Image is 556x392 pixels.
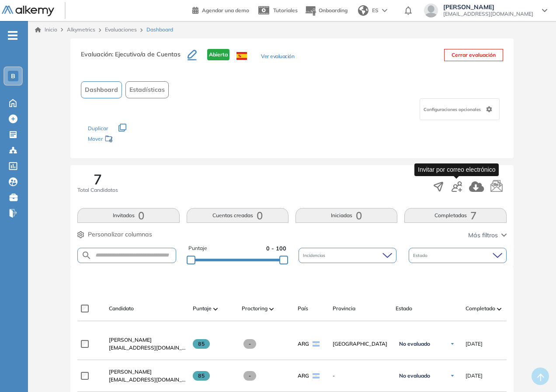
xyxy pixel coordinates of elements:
[88,132,175,148] div: Mover
[450,341,455,347] img: Ícono de flecha
[333,340,389,348] span: [GEOGRAPHIC_DATA]
[298,305,308,312] span: País
[261,52,294,62] button: Ver evaluación
[243,371,256,381] span: -
[372,7,379,14] span: ES
[88,230,152,239] span: Personalizar columnas
[466,372,483,380] span: [DATE]
[299,248,396,263] div: Incidencias
[396,305,412,312] span: Estado
[8,35,17,36] i: -
[298,340,309,348] span: ARG
[109,305,134,312] span: Candidato
[358,5,368,16] img: world
[187,208,288,223] button: Cuentas creadas0
[35,26,57,34] a: Inicio
[193,305,212,312] span: Puntaje
[85,85,118,94] span: Dashboard
[81,81,122,98] button: Dashboard
[333,305,355,312] span: Provincia
[468,231,507,240] button: Más filtros
[313,373,320,378] img: ARG
[305,1,347,20] button: Onboarding
[424,106,483,113] span: Configuraciones opcionales
[77,186,118,194] span: Total Candidatos
[88,125,108,132] span: Duplicar
[67,26,95,33] span: Alkymetrics
[202,7,249,14] span: Agendar una demo
[109,368,186,376] a: [PERSON_NAME]
[269,308,274,310] img: [missing "en.ARROW_ALT" translation]
[313,341,320,347] img: ARG
[319,7,347,14] span: Onboarding
[77,208,179,223] button: Invitados0
[266,244,286,253] span: 0 - 100
[109,368,152,375] span: [PERSON_NAME]
[303,252,327,259] span: Incidencias
[273,7,298,14] span: Tutoriales
[399,372,430,379] span: No evaluado
[188,244,207,253] span: Puntaje
[466,305,495,312] span: Completado
[109,336,186,344] a: [PERSON_NAME]
[443,3,533,10] span: [PERSON_NAME]
[399,340,430,347] span: No evaluado
[414,163,499,176] div: Invitar por correo electrónico
[236,52,247,60] img: ESP
[81,250,92,261] img: SEARCH_ALT
[242,305,268,312] span: Proctoring
[207,49,229,60] span: Abierta
[497,308,501,310] img: [missing "en.ARROW_ALT" translation]
[112,50,181,58] span: : Ejecutivo/a de Cuentas
[404,208,506,223] button: Completadas7
[109,336,152,343] span: [PERSON_NAME]
[129,85,165,94] span: Estadísticas
[413,252,429,259] span: Estado
[77,230,152,239] button: Personalizar columnas
[295,208,397,223] button: Iniciadas0
[125,81,169,98] button: Estadísticas
[243,339,256,349] span: -
[409,248,507,263] div: Estado
[11,73,15,80] span: B
[443,10,533,17] span: [EMAIL_ADDRESS][DOMAIN_NAME]
[420,98,500,120] div: Configuraciones opcionales
[466,340,483,348] span: [DATE]
[333,372,389,380] span: -
[2,6,54,17] img: Logo
[450,373,455,378] img: Ícono de flecha
[444,49,503,61] button: Cerrar evaluación
[468,231,498,240] span: Más filtros
[298,372,309,380] span: ARG
[382,9,387,12] img: arrow
[81,49,188,67] h3: Evaluación
[193,371,210,381] span: 85
[213,308,218,310] img: [missing "en.ARROW_ALT" translation]
[94,172,102,186] span: 7
[146,26,173,34] span: Dashboard
[109,376,186,384] span: [EMAIL_ADDRESS][DOMAIN_NAME]
[105,26,137,33] a: Evaluaciones
[109,344,186,352] span: [EMAIL_ADDRESS][DOMAIN_NAME]
[192,4,249,15] a: Agendar una demo
[193,339,210,349] span: 85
